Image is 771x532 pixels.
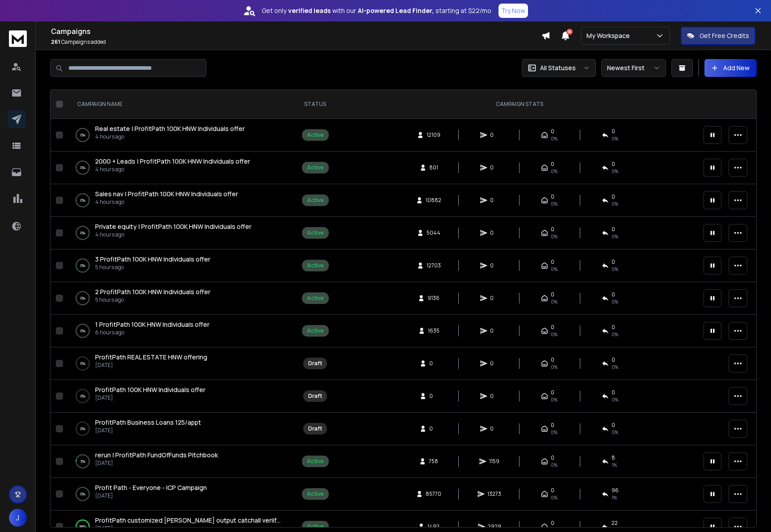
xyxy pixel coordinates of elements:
[51,38,60,46] span: 261
[490,425,499,432] span: 0
[490,393,499,400] span: 0
[488,523,501,530] span: 2929
[501,6,525,15] p: Try Now
[95,394,205,401] p: [DATE]
[551,454,554,461] span: 0
[429,360,438,367] span: 0
[551,233,557,240] span: 0%
[551,396,557,403] span: 0%
[426,197,441,204] span: 10882
[612,200,618,207] span: 0%
[612,454,615,461] span: 8
[499,4,528,18] button: Try Now
[95,329,210,336] p: 6 hours ago
[80,294,85,303] p: 0 %
[67,119,290,152] td: 0%Real estate | ProfitPath 100K HNW Individuals offer4 hours ago
[95,166,250,173] p: 4 hours ago
[9,509,27,527] button: J
[95,451,218,460] a: rerun | ProfitPath FundOfFunds Pitchbook
[95,133,245,140] p: 4 hours ago
[307,262,324,269] div: Active
[307,131,324,139] div: Active
[80,131,85,139] p: 0 %
[95,124,245,133] span: Real estate | ProfitPath 100K HNW Individuals offer
[429,164,438,171] span: 801
[551,363,557,371] span: 0%
[551,226,554,233] span: 0
[95,255,210,264] a: 3 ProfitPath 100K HNW Individuals offer
[95,287,210,296] span: 2 ProfitPath 100K HNW Individuals offer
[308,360,322,367] div: Draft
[95,157,250,166] a: 2000 + Leads | ProfitPath 100K HNW Individuals offer
[612,487,619,494] span: 96
[427,131,440,139] span: 12109
[551,389,554,396] span: 0
[67,478,290,511] td: 0%Profit Path - Everyone - ICP Campaign[DATE]
[95,483,207,492] span: Profit Path - Everyone - ICP Campaign
[612,291,615,298] span: 0
[95,362,207,369] p: [DATE]
[551,168,557,175] span: 0%
[551,494,557,501] span: 0%
[612,135,618,142] span: 0%
[551,519,554,527] span: 0
[551,200,557,207] span: 0%
[95,157,250,165] span: 2000 + Leads | ProfitPath 100K HNW Individuals offer
[601,59,666,77] button: Newest First
[95,451,218,459] span: rerun | ProfitPath FundOfFunds Pitchbook
[612,494,617,501] span: 1 %
[551,128,554,135] span: 0
[95,492,207,499] p: [DATE]
[9,30,27,47] img: logo
[80,163,85,172] p: 0 %
[95,190,238,198] a: Sales nav | ProfitPath 100K HNW Individuals offer
[67,249,290,282] td: 0%3 ProfitPath 100K HNW Individuals offer5 hours ago
[700,31,749,40] p: Get Free Credits
[490,327,499,334] span: 0
[95,198,238,206] p: 4 hours ago
[612,226,615,233] span: 0
[80,228,85,237] p: 0 %
[95,483,207,492] a: Profit Path - Everyone - ICP Campaign
[612,461,617,469] span: 1 %
[95,190,238,198] span: Sales nav | ProfitPath 100K HNW Individuals offer
[490,360,499,367] span: 0
[551,135,557,142] span: 0%
[288,6,331,15] strong: verified leads
[307,295,324,302] div: Active
[429,458,438,465] span: 758
[612,128,615,135] span: 0
[307,458,324,465] div: Active
[80,490,85,498] p: 0 %
[490,262,499,269] span: 0
[67,347,290,380] td: 0%ProfitPath REAL ESTATE HNW offering[DATE]
[67,152,290,184] td: 0%2000 + Leads | ProfitPath 100K HNW Individuals offer4 hours ago
[551,461,557,469] span: 0%
[95,296,210,304] p: 5 hours ago
[551,193,554,200] span: 0
[95,222,251,231] span: Private equity | ProfitPath 100K HNW Individuals offer
[308,425,322,432] div: Draft
[95,264,210,271] p: 5 hours ago
[427,262,441,269] span: 12703
[551,160,554,168] span: 0
[95,353,207,362] a: ProfitPath REAL ESTATE HNW offering
[95,418,201,427] a: ProfitPath Business Loans 125/appt
[95,525,281,532] p: [DATE]
[612,168,618,175] span: 0%
[587,31,633,40] p: My Workspace
[490,229,499,236] span: 0
[428,327,440,334] span: 1635
[551,324,554,331] span: 0
[67,184,290,217] td: 0%Sales nav | ProfitPath 100K HNW Individuals offer4 hours ago
[95,385,205,394] span: ProfitPath 100K HNW Individuals offer
[80,424,85,433] p: 0 %
[80,522,86,531] p: 99 %
[80,457,85,466] p: 3 %
[551,422,554,429] span: 0
[51,26,541,37] h1: Campaigns
[358,6,434,15] strong: AI-powered Lead Finder,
